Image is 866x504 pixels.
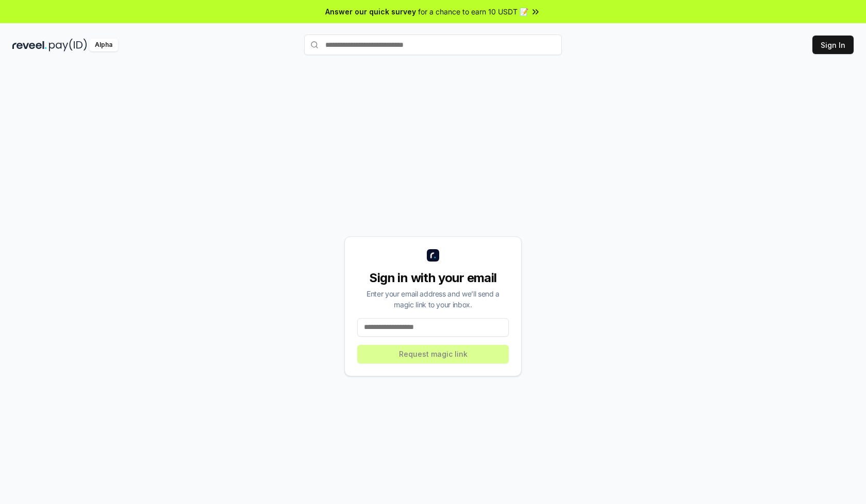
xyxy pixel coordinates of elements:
[89,39,118,51] div: Alpha
[812,36,854,54] button: Sign In
[427,249,439,262] img: logo_small
[325,6,416,17] span: Answer our quick survey
[357,270,509,286] div: Sign in with your email
[418,6,528,17] span: for a chance to earn 10 USDT 📝
[49,39,87,51] img: pay_id
[357,288,509,310] div: Enter your email address and we’ll send a magic link to your inbox.
[12,39,47,51] img: reveel_dark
